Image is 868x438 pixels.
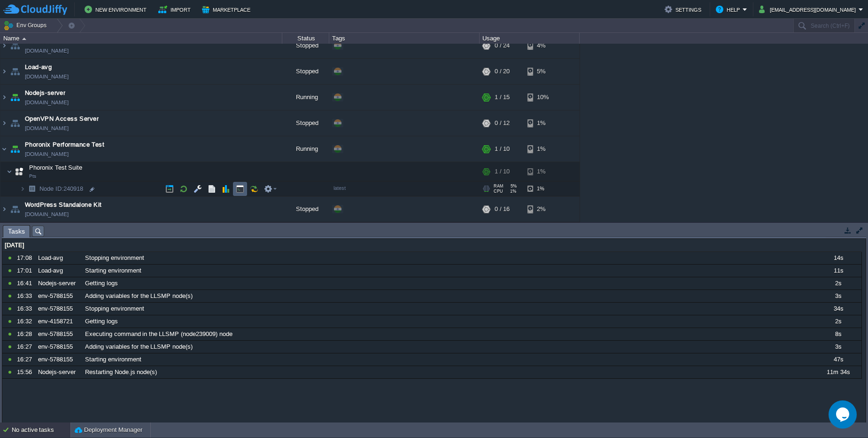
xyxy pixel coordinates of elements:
[25,115,99,124] a: OpenVPN Access Server
[665,4,704,15] button: Settings
[25,89,65,98] a: Nodejs-server
[25,141,104,150] span: Phoronix Performance Test
[527,33,558,59] div: 4%
[25,47,69,56] span: [DOMAIN_NAME]
[85,254,144,262] span: Stopping environment
[25,210,69,219] a: [DOMAIN_NAME]
[282,59,329,85] div: Stopped
[495,197,510,222] div: 0 / 16
[815,366,861,378] div: 11m 34s
[8,137,22,162] img: AMDAwAAAACH5BAEAAAAALAAAAAABAAEAAAICRAEAOw==
[282,85,329,110] div: Running
[13,163,26,181] img: AMDAwAAAACH5BAEAAAAALAAAAAABAAEAAAICRAEAOw==
[85,317,118,326] span: Getting logs
[815,353,861,366] div: 47s
[282,197,329,222] div: Stopped
[282,33,329,59] div: Stopped
[495,85,510,110] div: 1 / 15
[716,4,743,15] button: Help
[495,137,510,162] div: 1 / 10
[507,184,517,189] span: 5%
[25,124,69,133] a: [DOMAIN_NAME]
[36,252,82,264] div: Load-avg
[17,328,35,340] div: 16:28
[36,290,82,302] div: env-5788155
[8,59,22,85] img: AMDAwAAAACH5BAEAAAAALAAAAAABAAEAAAICRAEAOw==
[1,33,282,44] div: Name
[815,265,861,277] div: 11s
[527,163,558,181] div: 1%
[283,33,329,44] div: Status
[815,303,861,315] div: 34s
[85,368,157,376] span: Restarting Node.js node(s)
[0,197,8,222] img: AMDAwAAAACH5BAEAAAAALAAAAAABAAEAAAICRAEAOw==
[3,4,67,16] img: CloudJiffy
[25,150,69,159] span: [DOMAIN_NAME]
[333,186,346,191] span: latest
[25,63,52,72] a: Load-avg
[527,59,558,85] div: 5%
[36,353,82,366] div: env-5788155
[25,182,39,196] img: AMDAwAAAACH5BAEAAAAALAAAAAABAAEAAAICRAEAOw==
[282,111,329,136] div: Stopped
[8,226,25,237] span: Tasks
[85,305,144,313] span: Stopping environment
[495,163,510,181] div: 1 / 10
[28,164,84,172] a: Phoronix Test SuitePts
[0,111,8,136] img: AMDAwAAAACH5BAEAAAAALAAAAAABAAEAAAICRAEAOw==
[480,33,579,44] div: Usage
[36,303,82,315] div: env-5788155
[495,33,510,59] div: 0 / 24
[202,4,253,15] button: Marketplace
[17,341,35,353] div: 16:27
[25,72,69,82] span: [DOMAIN_NAME]
[85,355,141,364] span: Starting environment
[25,201,102,210] span: WordPress Standalone Kit
[17,252,35,264] div: 17:08
[39,186,63,193] span: Node ID:
[815,277,861,289] div: 2s
[759,4,859,15] button: [EMAIL_ADDRESS][DOMAIN_NAME]
[494,184,504,189] span: RAM
[815,341,861,353] div: 3s
[0,85,8,110] img: AMDAwAAAACH5BAEAAAAALAAAAAABAAEAAAICRAEAOw==
[17,353,35,366] div: 16:27
[495,111,510,136] div: 0 / 12
[17,366,35,378] div: 15:56
[36,315,82,328] div: env-4158721
[36,265,82,277] div: Load-avg
[17,315,35,328] div: 16:32
[3,19,50,32] button: Env Groups
[20,182,25,196] img: AMDAwAAAACH5BAEAAAAALAAAAAABAAEAAAICRAEAOw==
[29,174,36,180] span: Pts
[17,265,35,277] div: 17:01
[7,163,12,181] img: AMDAwAAAACH5BAEAAAAALAAAAAABAAEAAAICRAEAOw==
[282,137,329,162] div: Running
[8,33,22,59] img: AMDAwAAAACH5BAEAAAAALAAAAAABAAEAAAICRAEAOw==
[36,277,82,289] div: Nodejs-server
[8,85,22,110] img: AMDAwAAAACH5BAEAAAAALAAAAAABAAEAAAICRAEAOw==
[8,197,22,222] img: AMDAwAAAACH5BAEAAAAALAAAAAABAAEAAAICRAEAOw==
[815,315,861,328] div: 2s
[28,164,84,172] span: Phoronix Test Suite
[527,182,558,196] div: 1%
[36,328,82,340] div: env-5788155
[39,185,85,193] a: Node ID:240918
[330,33,479,44] div: Tags
[85,330,232,338] span: Executing command in the LLSMP (node239009) node
[495,59,510,85] div: 0 / 20
[158,4,194,15] button: Import
[815,328,861,340] div: 8s
[2,239,861,251] div: [DATE]
[829,400,859,429] iframe: chat widget
[12,422,70,438] div: No active tasks
[17,290,35,302] div: 16:33
[17,303,35,315] div: 16:33
[815,290,861,302] div: 3s
[0,59,8,85] img: AMDAwAAAACH5BAEAAAAALAAAAAABAAEAAAICRAEAOw==
[0,137,8,162] img: AMDAwAAAACH5BAEAAAAALAAAAAABAAEAAAICRAEAOw==
[8,111,22,136] img: AMDAwAAAACH5BAEAAAAALAAAAAABAAEAAAICRAEAOw==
